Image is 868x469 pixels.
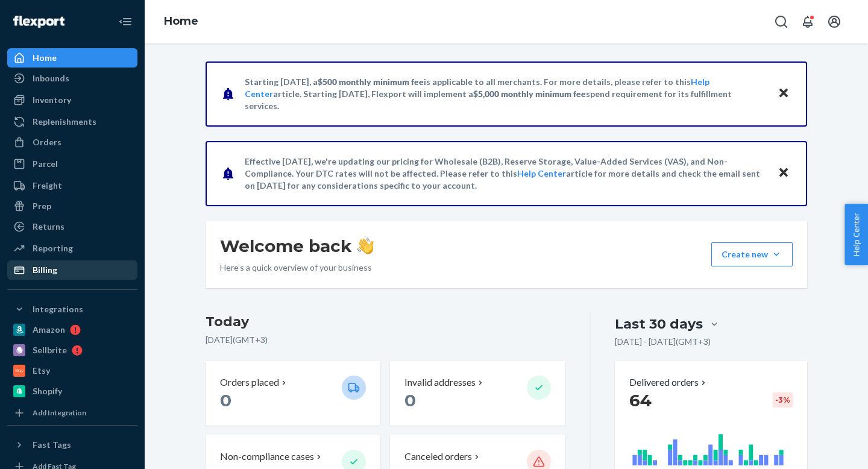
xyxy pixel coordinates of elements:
p: Canceled orders [404,450,472,464]
p: Starting [DATE], a is applicable to all merchants. For more details, please refer to this article... [245,76,766,112]
p: Here’s a quick overview of your business [220,262,374,274]
div: Last 30 days [615,315,703,333]
div: Returns [33,221,64,233]
button: Open Search Box [769,10,793,34]
div: Fast Tags [33,439,71,451]
a: Shopify [7,382,137,401]
button: Orders placed 0 [206,361,380,426]
a: Billing [7,260,137,280]
button: Open notifications [796,10,820,34]
img: hand-wave emoji [357,238,374,254]
ol: breadcrumbs [154,4,208,39]
div: Parcel [33,158,58,170]
a: Orders [7,133,137,152]
div: Add Integration [33,408,86,418]
a: Inventory [7,90,137,110]
button: Open account menu [822,10,846,34]
div: Home [33,52,57,64]
div: Replenishments [33,116,96,128]
span: 0 [404,390,416,411]
button: Close [776,165,791,182]
button: Help Center [844,204,868,265]
h3: Today [206,312,565,332]
a: Home [7,48,137,68]
a: Help Center [517,168,566,178]
a: Etsy [7,361,137,380]
a: Prep [7,197,137,216]
a: Amazon [7,320,137,339]
div: Freight [33,180,62,192]
a: Replenishments [7,112,137,131]
button: Invalid addresses 0 [390,361,565,426]
div: Inventory [33,94,71,106]
div: Reporting [33,242,73,254]
a: Freight [7,176,137,195]
a: Reporting [7,239,137,258]
div: Etsy [33,365,50,377]
div: Prep [33,200,51,212]
button: Fast Tags [7,435,137,455]
button: Delivered orders [629,376,708,389]
button: Integrations [7,300,137,319]
p: Orders placed [220,376,279,389]
span: $5,000 monthly minimum fee [473,89,586,99]
p: Effective [DATE], we're updating our pricing for Wholesale (B2B), Reserve Storage, Value-Added Se... [245,156,766,192]
a: Sellbrite [7,341,137,360]
div: Integrations [33,303,83,315]
div: Billing [33,264,57,276]
div: Inbounds [33,72,69,84]
div: Amazon [33,324,65,336]
div: -3 % [773,392,793,408]
p: Invalid addresses [404,376,476,389]
span: 0 [220,390,231,411]
h1: Welcome back [220,235,374,257]
div: Orders [33,136,61,148]
p: Non-compliance cases [220,450,314,464]
a: Add Integration [7,406,137,420]
div: Shopify [33,385,62,397]
button: Create new [711,242,793,266]
div: Sellbrite [33,344,67,356]
p: [DATE] ( GMT+3 ) [206,334,565,346]
a: Returns [7,217,137,236]
button: Close [776,85,791,102]
a: Inbounds [7,69,137,88]
img: Flexport logo [13,16,64,28]
span: $500 monthly minimum fee [318,77,424,87]
a: Home [164,14,198,28]
span: 64 [629,390,652,411]
button: Close Navigation [113,10,137,34]
a: Parcel [7,154,137,174]
p: [DATE] - [DATE] ( GMT+3 ) [615,336,711,348]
